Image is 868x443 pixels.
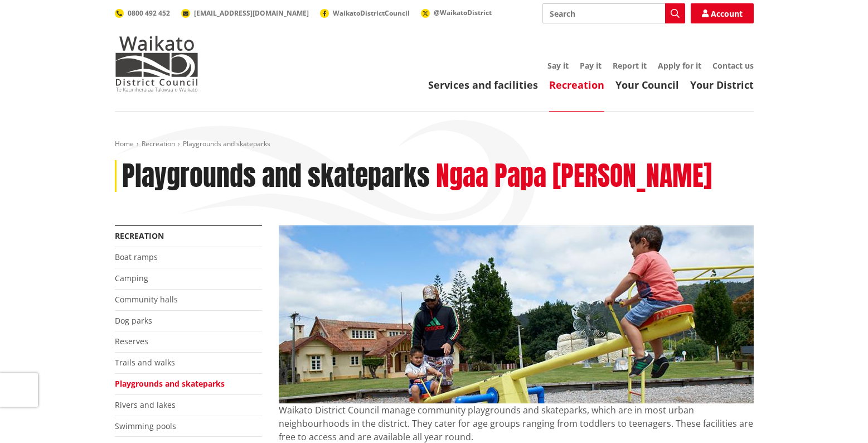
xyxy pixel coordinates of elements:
a: Camping [115,273,148,283]
a: Apply for it [658,60,701,71]
img: Waikato District Council - Te Kaunihera aa Takiwaa o Waikato [115,36,198,92]
a: Your District [690,78,754,92]
span: WaikatoDistrictCouncil [333,8,410,18]
a: Services and facilities [428,78,538,92]
a: Pay it [580,60,602,71]
a: Rivers and lakes [115,399,176,410]
a: 0800 492 452 [115,8,170,18]
span: Playgrounds and skateparks [183,139,270,148]
a: Account [691,3,754,23]
a: Dog parks [115,315,152,326]
a: Report it [613,60,647,71]
a: @WaikatoDistrict [421,8,492,17]
a: Contact us [712,60,754,71]
span: [EMAIL_ADDRESS][DOMAIN_NAME] [194,8,309,18]
a: [EMAIL_ADDRESS][DOMAIN_NAME] [181,8,309,18]
span: @WaikatoDistrict [434,8,492,17]
a: WaikatoDistrictCouncil [320,8,410,18]
a: Recreation [142,139,175,148]
a: Boat ramps [115,252,158,262]
a: Community halls [115,294,178,305]
a: Home [115,139,134,148]
a: Swimming pools [115,421,176,431]
span: 0800 492 452 [128,8,170,18]
a: Recreation [549,78,604,92]
h1: Playgrounds and skateparks [122,160,430,192]
a: Playgrounds and skateparks [115,378,225,389]
input: Search input [542,3,685,23]
a: Trails and walks [115,357,175,368]
a: Say it [547,60,569,71]
a: Your Council [615,78,679,92]
a: Recreation [115,230,164,241]
img: Playground in Ngaruawahia [279,225,754,403]
a: Reserves [115,336,148,346]
h2: Ngaa Papa [PERSON_NAME] [436,160,712,192]
nav: breadcrumb [115,139,754,149]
